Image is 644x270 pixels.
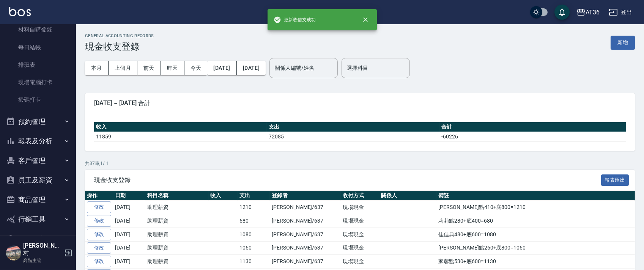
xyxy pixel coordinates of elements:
th: 備註 [436,191,635,201]
a: 修改 [87,229,111,240]
td: 莉莉點280+底400=680 [436,214,635,228]
span: [DATE] ~ [DATE] 合計 [94,99,626,107]
a: 材料自購登錄 [3,21,73,38]
button: 商品管理 [3,190,73,210]
td: 家蓉點530+底600=1130 [436,255,635,268]
td: -60226 [439,132,626,141]
button: 昨天 [161,61,184,75]
button: [DATE] [207,61,236,75]
th: 登錄者 [270,191,341,201]
button: 今天 [184,61,208,75]
img: Logo [9,7,31,16]
a: 每日結帳 [3,39,73,56]
img: Person [6,245,21,261]
button: 行銷工具 [3,209,73,229]
th: 科目名稱 [145,191,209,201]
th: 操作 [85,191,113,201]
td: 助理薪資 [145,214,209,228]
button: AT36 [573,5,603,20]
td: 1080 [238,228,270,241]
th: 收付方式 [341,191,379,201]
button: close [357,11,374,28]
h5: [PERSON_NAME]村 [23,242,62,257]
th: 日期 [113,191,145,201]
p: 高階主管 [23,257,62,264]
a: 新增 [611,39,635,46]
span: 更新收借支成功 [274,16,316,24]
td: 現場現金 [341,201,379,214]
td: [DATE] [113,241,145,255]
button: 報表匯出 [601,174,629,186]
h2: GENERAL ACCOUNTING RECORDS [85,33,154,38]
td: [PERSON_NAME]/637 [270,228,341,241]
th: 收入 [94,122,267,132]
th: 收入 [209,191,238,201]
button: 上個月 [109,61,137,75]
td: 助理薪資 [145,201,209,214]
div: AT36 [586,8,600,17]
th: 關係人 [379,191,436,201]
td: 現場現金 [341,255,379,268]
a: 修改 [87,242,111,254]
td: [PERSON_NAME]/637 [270,214,341,228]
button: 報表及分析 [3,131,73,151]
button: 登出 [606,5,635,19]
td: 助理薪資 [145,241,209,255]
td: [DATE] [113,255,145,268]
h3: 現金收支登錄 [85,41,154,52]
button: 資料設定 [3,229,73,249]
button: 本月 [85,61,109,75]
a: 掃碼打卡 [3,91,73,108]
td: 現場現金 [341,228,379,241]
td: 72085 [267,132,439,141]
td: [PERSON_NAME]/637 [270,255,341,268]
a: 修改 [87,215,111,227]
th: 支出 [238,191,270,201]
button: 員工及薪資 [3,170,73,190]
a: 排班表 [3,56,73,74]
button: save [554,5,570,20]
button: 客戶管理 [3,151,73,171]
td: [PERSON_NAME]/637 [270,241,341,255]
td: 1210 [238,201,270,214]
button: 前天 [137,61,161,75]
th: 合計 [439,122,626,132]
button: 預約管理 [3,112,73,132]
span: 現金收支登錄 [94,176,601,184]
td: 11859 [94,132,267,141]
th: 支出 [267,122,439,132]
a: 現場電腦打卡 [3,74,73,91]
td: 佳佳典480+底600=1080 [436,228,635,241]
a: 修改 [87,201,111,213]
td: 現場現金 [341,214,379,228]
td: 1060 [238,241,270,255]
td: [PERSON_NAME]/637 [270,201,341,214]
td: [DATE] [113,214,145,228]
button: 新增 [611,36,635,50]
p: 共 37 筆, 1 / 1 [85,160,635,167]
a: 報表匯出 [601,176,629,183]
td: [PERSON_NAME]點410+底800=1210 [436,201,635,214]
button: [DATE] [237,61,266,75]
td: [DATE] [113,201,145,214]
td: 1130 [238,255,270,268]
td: 助理薪資 [145,255,209,268]
a: 修改 [87,256,111,267]
td: 680 [238,214,270,228]
td: [PERSON_NAME]點260+底800=1060 [436,241,635,255]
td: 現場現金 [341,241,379,255]
td: [DATE] [113,228,145,241]
td: 助理薪資 [145,228,209,241]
